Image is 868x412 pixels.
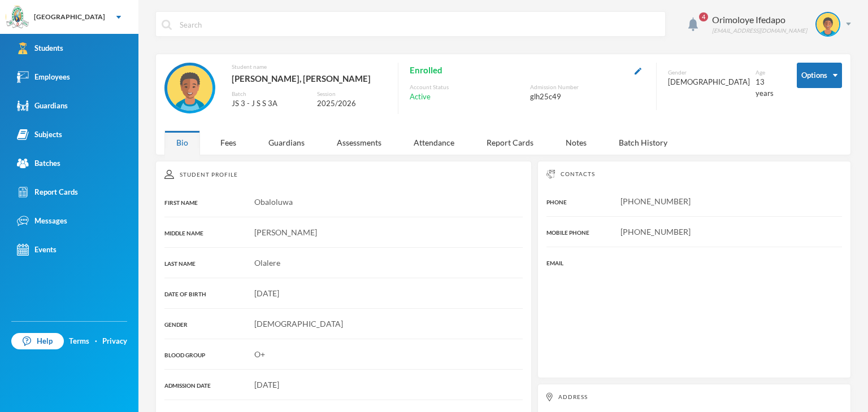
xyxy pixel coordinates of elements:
div: Employees [17,71,70,83]
div: Batch History [607,130,679,155]
div: Orimoloye Ifedapo [712,13,807,27]
div: Messages [17,215,67,227]
div: Student Profile [164,170,523,179]
div: Assessments [325,130,393,155]
div: 13 years [756,77,780,99]
span: Olalere [254,258,280,268]
a: Terms [69,336,89,347]
span: [PHONE_NUMBER] [620,196,691,206]
img: STUDENT [817,13,839,36]
div: Students [17,42,63,54]
div: Guardians [257,130,316,155]
div: glh25c49 [530,91,645,103]
div: JS 3 - J S S 3A [232,98,309,109]
span: [DATE] [254,288,279,298]
a: Privacy [102,336,127,347]
img: STUDENT [167,65,212,111]
div: · [95,336,97,347]
span: Obaloluwa [254,197,293,207]
div: Student name [232,63,387,71]
div: Attendance [402,130,466,155]
div: Fees [209,130,248,155]
div: Address [546,393,842,401]
div: Batch [232,90,309,98]
div: [DEMOGRAPHIC_DATA] [668,77,750,88]
div: Notes [554,130,598,155]
div: Session [317,90,387,98]
div: Contacts [546,170,842,178]
div: [PERSON_NAME], [PERSON_NAME] [232,71,387,86]
div: Report Cards [475,130,545,155]
div: Events [17,244,57,256]
div: Gender [668,68,750,77]
div: [EMAIL_ADDRESS][DOMAIN_NAME] [712,27,807,35]
span: [DEMOGRAPHIC_DATA] [254,319,343,328]
img: logo [6,6,29,29]
span: [PERSON_NAME] [254,227,317,237]
span: EMAIL [546,260,563,266]
span: Active [410,91,431,103]
span: Enrolled [410,63,442,77]
span: [PHONE_NUMBER] [620,227,691,236]
div: Account Status [410,83,524,91]
div: Subjects [17,129,62,141]
div: Bio [164,130,200,155]
a: Help [11,333,64,350]
button: Edit [631,64,645,77]
input: Search [179,12,659,37]
div: Batches [17,157,60,169]
img: search [162,20,172,30]
span: O+ [254,349,265,359]
div: [GEOGRAPHIC_DATA] [34,12,105,22]
span: [DATE] [254,380,279,389]
div: Report Cards [17,186,78,198]
div: 2025/2026 [317,98,387,109]
div: Guardians [17,100,68,112]
div: Age [756,68,780,77]
button: Options [797,63,842,88]
span: 4 [699,12,708,21]
div: Admission Number [530,83,645,91]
